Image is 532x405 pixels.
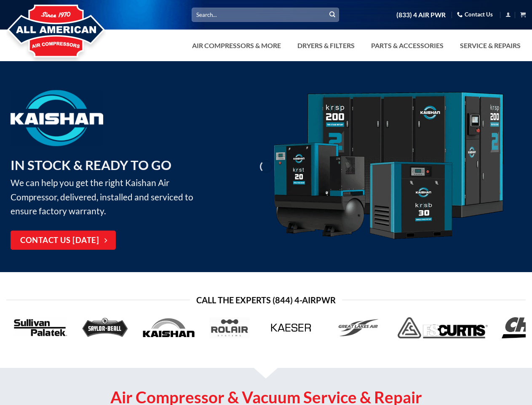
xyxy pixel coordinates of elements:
a: Parts & Accessories [366,37,449,54]
a: Service & Repairs [455,37,526,54]
img: Kaishan [271,92,505,241]
a: View cart [520,9,526,20]
a: (833) 4 AIR PWR [396,8,446,22]
input: Search… [192,8,339,22]
span: Contact Us [DATE] [20,235,99,247]
a: Air Compressors & More [187,37,286,54]
img: Kaishan [11,90,103,146]
strong: IN STOCK & READY TO GO [11,157,171,173]
span: Call the Experts (844) 4-AirPwr [196,293,336,307]
a: Login [505,9,511,20]
a: Dryers & Filters [292,37,360,54]
p: We can help you get the right Kaishan Air Compressor, delivered, installed and serviced to ensure... [11,155,208,218]
button: Submit [326,8,339,21]
a: Contact Us [DATE] [11,231,116,250]
a: Contact Us [457,8,493,21]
